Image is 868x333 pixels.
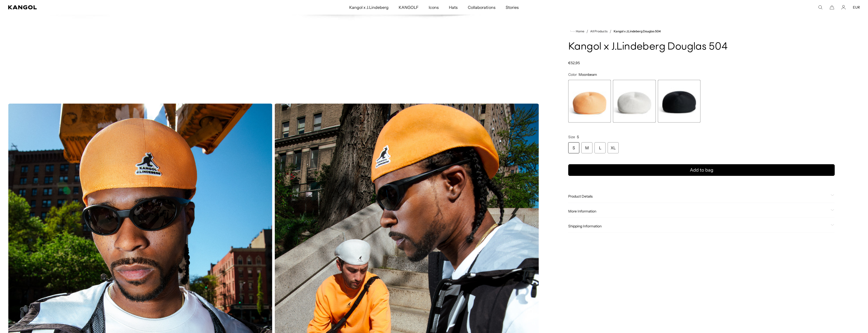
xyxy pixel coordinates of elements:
span: Moonbeam [579,72,597,77]
span: More Information [568,209,829,213]
div: M [581,142,592,153]
summary: Search here [818,5,823,10]
label: Mock Orange [568,80,611,123]
nav: breadcrumbs [568,28,835,34]
div: L [594,142,606,153]
a: Home [570,29,584,34]
a: All Products [590,30,608,33]
button: Add to bag [568,164,835,176]
a: Account [841,5,846,10]
span: Color [568,72,577,77]
div: XL [608,142,619,153]
span: Home [575,30,584,33]
button: EUR [853,5,860,10]
div: 2 of 3 [613,80,656,123]
label: Black [658,80,700,123]
button: Cart [830,5,834,10]
div: 3 of 3 [658,80,700,123]
li: / [584,28,588,34]
span: Size [568,135,575,139]
span: S [577,135,579,139]
div: 1 of 3 [568,80,611,123]
a: Kangol [8,5,232,9]
span: Shipping Information [568,224,829,228]
span: Add to bag [690,167,713,174]
label: Moonbeam [613,80,656,123]
span: €52,95 [568,61,580,65]
h1: Kangol x J.Lindeberg Douglas 504 [568,41,835,53]
span: Product Details [568,194,829,199]
div: S [568,142,579,153]
a: Kangol x J.Lindeberg Douglas 504 [614,30,661,33]
li: / [608,28,611,34]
